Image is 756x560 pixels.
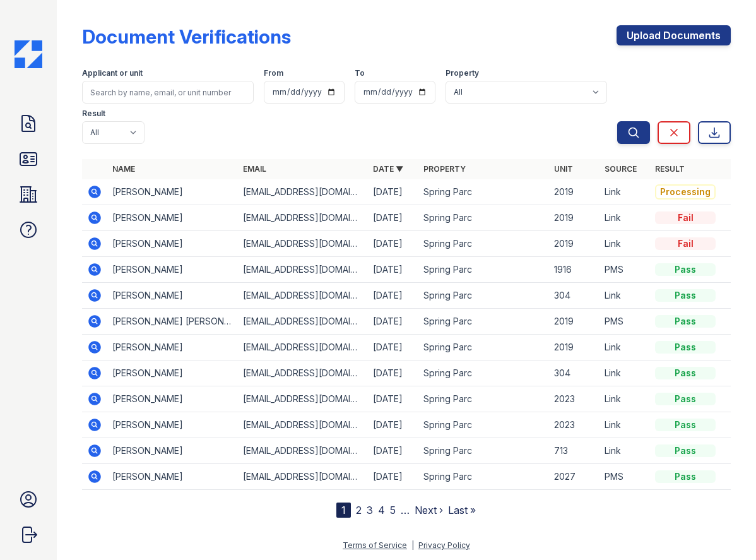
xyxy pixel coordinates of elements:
[549,179,599,205] td: 2019
[107,205,238,231] td: [PERSON_NAME]
[368,360,418,386] td: [DATE]
[368,386,418,412] td: [DATE]
[238,386,369,412] td: [EMAIL_ADDRESS][DOMAIN_NAME]
[264,68,283,78] label: From
[549,464,599,490] td: 2027
[107,360,238,386] td: [PERSON_NAME]
[401,503,410,518] span: …
[554,164,573,174] a: Unit
[549,309,599,335] td: 2019
[549,412,599,438] td: 2023
[599,386,650,412] td: Link
[107,412,238,438] td: [PERSON_NAME]
[655,341,716,354] div: Pass
[418,412,549,438] td: Spring Parc
[368,231,418,257] td: [DATE]
[599,205,650,231] td: Link
[238,360,369,386] td: [EMAIL_ADDRESS][DOMAIN_NAME]
[368,179,418,205] td: [DATE]
[82,25,291,48] div: Document Verifications
[617,25,731,45] a: Upload Documents
[238,335,369,360] td: [EMAIL_ADDRESS][DOMAIN_NAME]
[605,164,637,174] a: Source
[368,257,418,283] td: [DATE]
[107,309,238,335] td: [PERSON_NAME] [PERSON_NAME]
[655,444,716,457] div: Pass
[549,257,599,283] td: 1916
[655,184,716,200] div: Processing
[549,438,599,464] td: 713
[655,289,716,302] div: Pass
[655,315,716,328] div: Pass
[418,360,549,386] td: Spring Parc
[418,386,549,412] td: Spring Parc
[599,231,650,257] td: Link
[599,283,650,309] td: Link
[599,309,650,335] td: PMS
[368,335,418,360] td: [DATE]
[238,179,369,205] td: [EMAIL_ADDRESS][DOMAIN_NAME]
[373,164,403,174] a: Date ▼
[82,109,105,119] label: Result
[368,412,418,438] td: [DATE]
[368,309,418,335] td: [DATE]
[243,164,266,174] a: Email
[411,540,414,550] div: |
[107,438,238,464] td: [PERSON_NAME]
[418,231,549,257] td: Spring Parc
[107,179,238,205] td: [PERSON_NAME]
[336,503,351,518] div: 1
[390,504,396,516] a: 5
[599,412,650,438] td: Link
[655,393,716,405] div: Pass
[107,386,238,412] td: [PERSON_NAME]
[368,464,418,490] td: [DATE]
[368,283,418,309] td: [DATE]
[238,283,369,309] td: [EMAIL_ADDRESS][DOMAIN_NAME]
[549,360,599,386] td: 304
[238,257,369,283] td: [EMAIL_ADDRESS][DOMAIN_NAME]
[599,335,650,360] td: Link
[655,237,716,250] div: Fail
[107,283,238,309] td: [PERSON_NAME]
[655,211,716,224] div: Fail
[418,335,549,360] td: Spring Parc
[82,68,143,78] label: Applicant or unit
[655,263,716,276] div: Pass
[549,335,599,360] td: 2019
[238,412,369,438] td: [EMAIL_ADDRESS][DOMAIN_NAME]
[423,164,466,174] a: Property
[446,68,479,78] label: Property
[599,438,650,464] td: Link
[82,81,254,104] input: Search by name, email, or unit number
[418,283,549,309] td: Spring Parc
[599,360,650,386] td: Link
[367,504,373,516] a: 3
[655,164,685,174] a: Result
[599,257,650,283] td: PMS
[356,504,362,516] a: 2
[549,231,599,257] td: 2019
[549,386,599,412] td: 2023
[448,504,476,516] a: Last »
[238,464,369,490] td: [EMAIL_ADDRESS][DOMAIN_NAME]
[378,504,385,516] a: 4
[549,205,599,231] td: 2019
[418,464,549,490] td: Spring Parc
[655,367,716,379] div: Pass
[107,257,238,283] td: [PERSON_NAME]
[368,438,418,464] td: [DATE]
[238,309,369,335] td: [EMAIL_ADDRESS][DOMAIN_NAME]
[112,164,135,174] a: Name
[107,335,238,360] td: [PERSON_NAME]
[418,257,549,283] td: Spring Parc
[418,438,549,464] td: Spring Parc
[549,283,599,309] td: 304
[368,205,418,231] td: [DATE]
[15,40,42,68] img: CE_Icon_Blue-c292c112584629df590d857e76928e9f676e5b41ef8f769ba2f05ee15b207248.png
[418,205,549,231] td: Spring Parc
[418,540,470,550] a: Privacy Policy
[238,231,369,257] td: [EMAIL_ADDRESS][DOMAIN_NAME]
[107,464,238,490] td: [PERSON_NAME]
[655,470,716,483] div: Pass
